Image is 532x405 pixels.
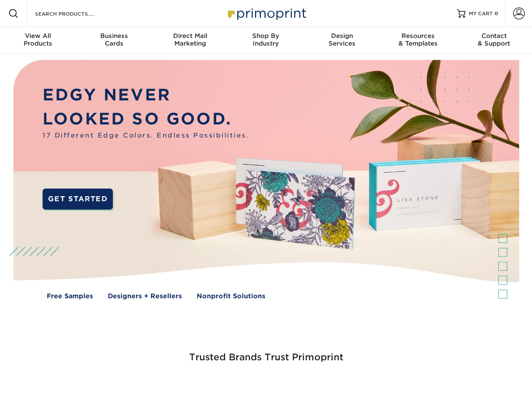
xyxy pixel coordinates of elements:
a: DesignServices [304,27,380,54]
img: Google [215,385,215,385]
span: Design [304,32,380,40]
div: Services [304,32,380,47]
a: BusinessCards [76,27,152,54]
img: Primoprint [224,4,308,22]
a: Shop ByIndustry [228,27,304,54]
a: Resources& Templates [380,27,456,54]
a: Direct MailMarketing [152,27,228,54]
span: 17 Different Edge Colors. Endless Possibilities. [43,131,249,140]
img: Goodwill [455,385,455,385]
span: Resources [380,32,456,40]
span: 0 [495,11,498,16]
span: Contact [456,32,532,40]
p: EDGY NEVER [43,83,249,107]
span: Business [76,32,152,40]
input: SEARCH PRODUCTS..... [34,8,116,19]
a: GET STARTED [43,189,113,210]
a: Designers + Resellers [108,292,182,301]
div: Industry [228,32,304,47]
img: Smoothie King [61,385,61,385]
div: Marketing [152,32,228,47]
p: LOOKED SO GOOD. [43,107,249,131]
div: & Support [456,32,532,47]
div: & Templates [380,32,456,47]
h3: Trusted Brands Trust Primoprint [20,332,513,373]
a: Nonprofit Solutions [197,292,265,301]
div: Cards [76,32,152,47]
img: Freeform [126,385,127,385]
a: Free Samples [47,292,93,301]
span: Shop By [228,32,304,40]
a: Contact& Support [456,27,532,54]
img: Amazon [375,385,375,385]
span: MY CART [469,10,493,17]
span: Direct Mail [152,32,228,40]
